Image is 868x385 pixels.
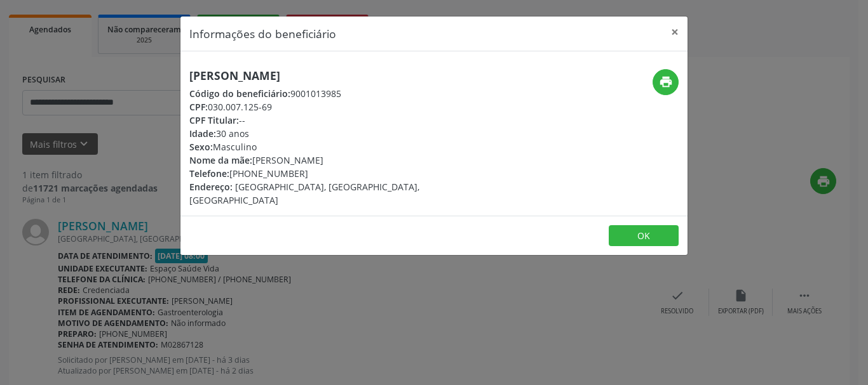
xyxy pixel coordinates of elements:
[189,69,510,82] h5: [PERSON_NAME]
[189,167,229,179] span: Telefone:
[189,100,510,114] div: 030.007.125-69
[189,181,419,206] span: [GEOGRAPHIC_DATA], [GEOGRAPHIC_DATA], [GEOGRAPHIC_DATA]
[189,154,252,166] span: Nome da mãe:
[189,88,290,100] span: Código do beneficiário:
[189,114,510,127] div: --
[189,87,510,100] div: 9001013985
[189,167,510,180] div: [PHONE_NUMBER]
[189,153,510,167] div: [PERSON_NAME]
[189,101,208,113] span: CPF:
[609,225,679,247] button: OK
[189,127,216,140] span: Idade:
[189,140,510,153] div: Masculino
[189,127,510,140] div: 30 anos
[189,141,213,153] span: Sexo:
[189,114,239,126] span: CPF Titular:
[189,25,336,42] h5: Informações do beneficiário
[189,181,233,193] span: Endereço:
[653,69,679,95] button: print
[662,16,688,48] button: Close
[659,75,673,89] i: print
